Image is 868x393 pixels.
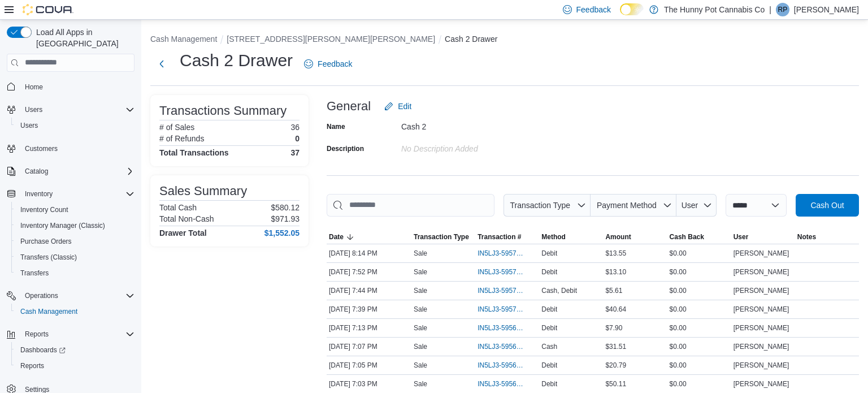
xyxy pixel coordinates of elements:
span: Cash Management [20,307,77,316]
p: Sale [414,286,427,295]
span: Users [20,103,134,116]
span: Transfers (Classic) [16,251,134,264]
span: $5.61 [605,286,622,295]
button: Transfers (Classic) [11,249,139,265]
span: IN5LJ3-5956778 [478,342,526,351]
button: IN5LJ3-5956844 [478,321,537,335]
span: Operations [20,289,134,303]
button: Method [539,230,603,244]
button: Users [11,118,139,133]
p: The Hunny Pot Cannabis Co [664,3,765,16]
span: Transaction Type [510,201,570,210]
button: User [676,194,717,217]
span: Inventory [20,187,134,201]
h4: 37 [290,148,300,157]
span: Users [16,119,134,132]
span: Dashboards [16,343,134,357]
a: Customers [20,142,62,156]
h6: Total Non-Cash [159,214,214,223]
div: $0.00 [667,377,731,391]
button: Cash 2 Drawer [445,34,497,44]
a: Dashboards [16,343,70,357]
span: $50.11 [605,379,626,388]
span: [PERSON_NAME] [734,361,789,370]
label: Description [327,144,364,153]
span: Transaction # [478,232,521,241]
span: Payment Method [597,201,657,210]
span: Edit [398,101,411,112]
p: 0 [295,134,300,143]
span: Load All Apps in [GEOGRAPHIC_DATA] [32,27,134,49]
span: IN5LJ3-5957283 [478,267,526,277]
h4: Drawer Total [159,228,207,237]
span: Debit [541,379,557,388]
a: Users [16,119,42,132]
h6: # of Refunds [159,134,204,143]
span: IN5LJ3-5956762 [478,361,526,370]
button: IN5LJ3-5957283 [478,265,537,279]
span: Home [20,80,134,94]
span: Inventory Count [16,203,134,217]
span: Inventory [25,189,53,198]
span: Debit [541,305,557,314]
div: Cash 2 [401,118,553,131]
p: Sale [414,249,427,258]
span: Method [541,232,566,241]
span: Reports [25,330,49,339]
div: $0.00 [667,321,731,335]
div: $0.00 [667,303,731,316]
div: [DATE] 7:03 PM [327,377,411,391]
div: No Description added [401,140,553,153]
div: [DATE] 7:44 PM [327,284,411,297]
span: Feedback [576,4,611,15]
h1: Cash 2 Drawer [180,49,293,72]
a: Transfers [16,266,53,280]
button: Users [20,103,47,116]
h6: Total Cash [159,203,197,212]
p: $971.93 [271,214,300,223]
p: Sale [414,305,427,314]
span: IN5LJ3-5957508 [478,249,526,258]
button: Inventory [2,186,139,202]
span: Transfers [20,269,49,278]
span: Debit [541,267,557,277]
span: $13.55 [605,249,626,258]
span: Transfers (Classic) [20,253,77,262]
span: Notes [797,232,816,241]
span: Cash [541,342,557,351]
span: [PERSON_NAME] [734,323,789,332]
button: Users [2,102,139,118]
p: $580.12 [271,203,300,212]
div: $0.00 [667,359,731,372]
h3: General [327,100,371,113]
button: Reports [20,327,53,341]
div: [DATE] 7:52 PM [327,265,411,279]
a: Transfers (Classic) [16,251,81,264]
div: Roger Pease [776,3,789,16]
span: [PERSON_NAME] [734,305,789,314]
span: Reports [20,361,44,370]
span: Customers [25,144,58,153]
button: Cash Management [11,304,139,319]
span: Date [329,232,344,241]
button: Transaction Type [504,194,591,217]
a: Dashboards [11,342,139,358]
button: User [731,230,795,244]
button: Operations [20,289,63,303]
div: [DATE] 7:13 PM [327,321,411,335]
span: IN5LJ3-5956844 [478,323,526,332]
div: $0.00 [667,247,731,260]
button: Date [327,230,411,244]
nav: An example of EuiBreadcrumbs [150,33,859,47]
button: Catalog [2,163,139,179]
span: Inventory Manager (Classic) [16,219,134,232]
button: Home [2,79,139,95]
span: Dashboards [20,346,66,355]
input: This is a search bar. As you type, the results lower in the page will automatically filter. [327,194,494,217]
span: Home [25,83,43,92]
p: [PERSON_NAME] [794,3,859,16]
span: Users [20,121,38,130]
button: IN5LJ3-5957124 [478,303,537,316]
span: Users [25,105,42,114]
div: $0.00 [667,340,731,353]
